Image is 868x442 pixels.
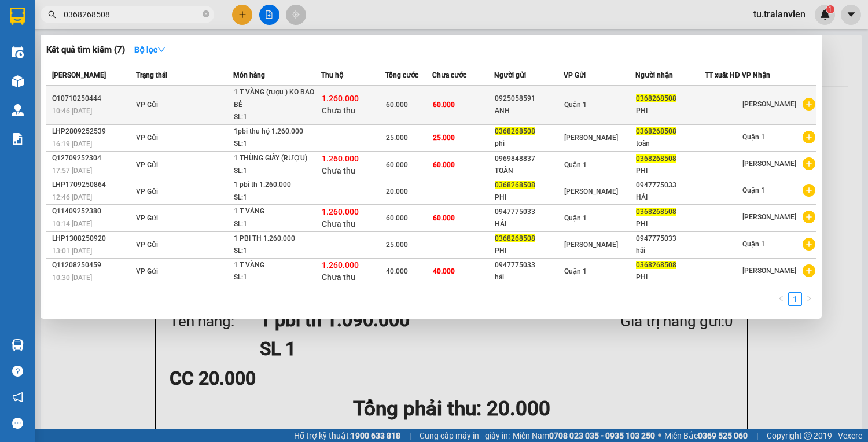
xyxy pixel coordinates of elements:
div: LHP2809252539 [52,126,133,138]
span: Quận 1 [564,214,587,222]
img: warehouse-icon [12,104,24,116]
span: [PERSON_NAME] [742,213,796,221]
span: Quận 1 [564,101,587,109]
span: 0368268508 [495,181,535,189]
span: search [48,10,56,19]
span: 0368268508 [636,127,676,135]
span: 0368268508 [636,154,676,163]
b: [DOMAIN_NAME] [97,44,159,53]
span: 1.260.000 [322,94,359,103]
button: left [774,292,788,306]
div: 0925058591 [495,93,563,105]
div: 1 PBI TH 1.260.000 [234,233,321,245]
span: 25.000 [386,241,408,249]
span: plus-circle [803,264,815,277]
div: hải [495,271,563,283]
li: Next Page [802,292,816,306]
div: 0947775033 [495,206,563,218]
div: PHI [636,165,704,177]
div: SL: 1 [234,138,321,150]
span: [PERSON_NAME] [742,267,796,275]
span: [PERSON_NAME] [564,134,618,142]
span: 0368268508 [636,94,676,102]
div: SL: 1 [234,218,321,231]
span: VP Nhận [742,71,770,79]
span: 0368268508 [495,127,535,135]
span: Chưa thu [322,219,355,229]
span: close-circle [203,9,209,20]
div: PHI [495,191,563,204]
span: 1.260.000 [322,154,359,163]
img: warehouse-icon [12,75,24,87]
img: warehouse-icon [12,339,24,351]
span: plus-circle [803,211,815,223]
h3: Kết quả tìm kiếm ( 7 ) [46,44,125,56]
span: right [806,295,812,302]
span: plus-circle [803,184,815,197]
span: 60.000 [386,101,408,109]
span: Người nhận [635,71,673,79]
div: hải [636,245,704,257]
span: VP Gửi [136,134,158,142]
div: LHP1308250920 [52,233,133,245]
b: Trà Lan Viên [14,75,42,129]
input: Tìm tên, số ĐT hoặc mã đơn [64,8,200,21]
div: Q10710250444 [52,93,133,105]
b: Trà Lan Viên - Gửi khách hàng [71,17,115,131]
div: Q11409252380 [52,205,133,218]
span: 17:57 [DATE] [52,167,92,175]
span: question-circle [12,366,23,377]
span: 60.000 [433,101,455,109]
span: VP Gửi [136,267,158,275]
img: solution-icon [12,133,24,145]
li: Previous Page [774,292,788,306]
span: down [157,46,165,54]
span: Quận 1 [564,267,587,275]
span: close-circle [203,10,209,17]
div: PHI [636,271,704,283]
span: Quận 1 [742,240,765,248]
div: 1 T VÀNG (rượu ) KO BAO BỂ [234,86,321,111]
span: VP Gửi [136,187,158,196]
span: Người gửi [494,71,526,79]
div: 1 pbi th 1.260.000 [234,179,321,191]
div: SL: 1 [234,165,321,178]
div: 0947775033 [495,259,563,271]
span: Quận 1 [564,161,587,169]
span: TT xuất HĐ [705,71,740,79]
span: 0368268508 [636,261,676,269]
span: 25.000 [433,134,455,142]
span: 60.000 [386,161,408,169]
strong: Bộ lọc [134,45,165,54]
span: 0368268508 [636,208,676,216]
span: Chưa thu [322,272,355,282]
div: 1pbi thu hộ 1.260.000 [234,126,321,138]
img: logo-vxr [10,8,25,25]
span: left [778,295,785,302]
span: Quận 1 [742,133,765,141]
div: phi [495,138,563,150]
span: 10:46 [DATE] [52,107,92,115]
span: plus-circle [803,238,815,251]
div: PHI [636,105,704,117]
span: Món hàng [233,71,265,79]
div: SL: 1 [234,191,321,204]
span: Chưa cước [432,71,466,79]
div: 0947775033 [636,179,704,191]
span: 40.000 [386,267,408,275]
div: TOÀN [495,165,563,177]
span: 1.260.000 [322,260,359,270]
div: 1 T VÀNG [234,259,321,272]
span: Chưa thu [322,106,355,115]
button: right [802,292,816,306]
img: warehouse-icon [12,46,24,58]
span: VP Gửi [136,241,158,249]
div: SL: 1 [234,111,321,124]
img: logo.jpg [126,14,153,42]
a: 1 [789,293,801,305]
span: 40.000 [433,267,455,275]
div: Q12709252304 [52,152,133,164]
span: plus-circle [803,98,815,110]
span: Thu hộ [321,71,343,79]
div: 1 T VÀNG [234,205,321,218]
